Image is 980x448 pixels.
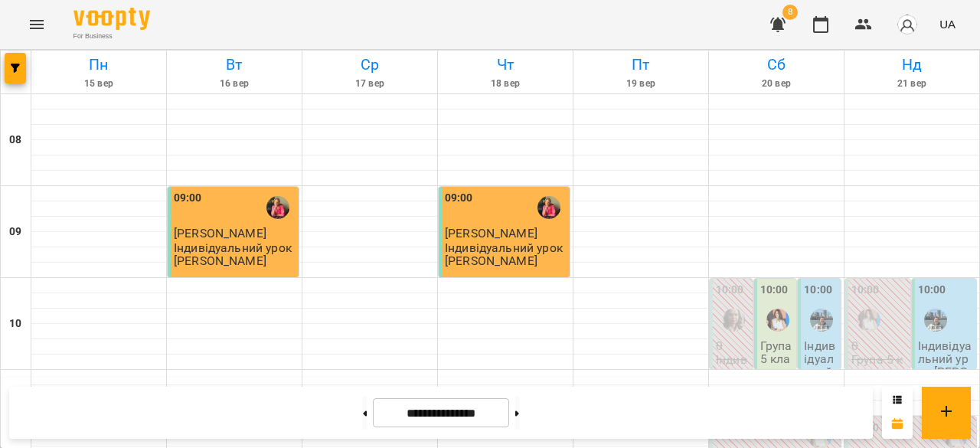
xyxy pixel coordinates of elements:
[804,339,838,432] p: Індивідуальний урок [PERSON_NAME]
[305,53,435,77] h6: Ср
[9,316,21,332] h6: 10
[73,31,150,41] span: For Business
[18,6,55,43] button: Menu
[445,226,537,240] span: [PERSON_NAME]
[722,309,745,332] img: Дарина Святославівна Марціновська
[174,190,202,207] label: 09:00
[445,190,473,207] label: 09:00
[73,8,150,30] img: Voopty Logo
[716,339,750,352] p: 0
[857,309,880,332] img: Ольга Олександрівна Об'єдкова
[897,14,918,35] img: avatar_s.png
[933,10,962,38] button: UA
[918,339,974,405] p: Індивідуальний урок [PERSON_NAME]
[851,282,880,299] label: 10:00
[576,77,706,91] h6: 19 вер
[939,16,955,32] span: UA
[782,5,798,20] span: 8
[711,53,841,77] h6: Сб
[9,132,21,149] h6: 08
[766,309,789,332] img: Ольга Олександрівна Об'єдкова
[760,282,789,299] label: 10:00
[174,241,296,268] p: Індивідуальний урок [PERSON_NAME]
[804,282,832,299] label: 10:00
[34,53,164,77] h6: Пн
[34,77,164,91] h6: 15 вер
[266,196,289,219] img: Вольська Світлана Павлівна
[440,53,570,77] h6: Чт
[847,53,977,77] h6: Нд
[851,339,907,352] p: 0
[169,77,299,91] h6: 16 вер
[9,224,21,240] h6: 09
[174,226,266,240] span: [PERSON_NAME]
[760,339,794,379] p: Група 5 клас
[851,353,907,380] p: Група 5 клас
[918,282,946,299] label: 10:00
[576,53,706,77] h6: Пт
[711,77,841,91] h6: 20 вер
[169,53,299,77] h6: Вт
[716,282,744,299] label: 10:00
[924,309,947,332] img: Бануляк Наталія Василівна
[445,241,567,268] p: Індивідуальний урок [PERSON_NAME]
[440,77,570,91] h6: 18 вер
[305,77,435,91] h6: 17 вер
[716,353,750,446] p: Індивідуальний урок [PERSON_NAME]
[810,309,833,332] img: Бануляк Наталія Василівна
[537,196,560,219] img: Вольська Світлана Павлівна
[847,77,977,91] h6: 21 вер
